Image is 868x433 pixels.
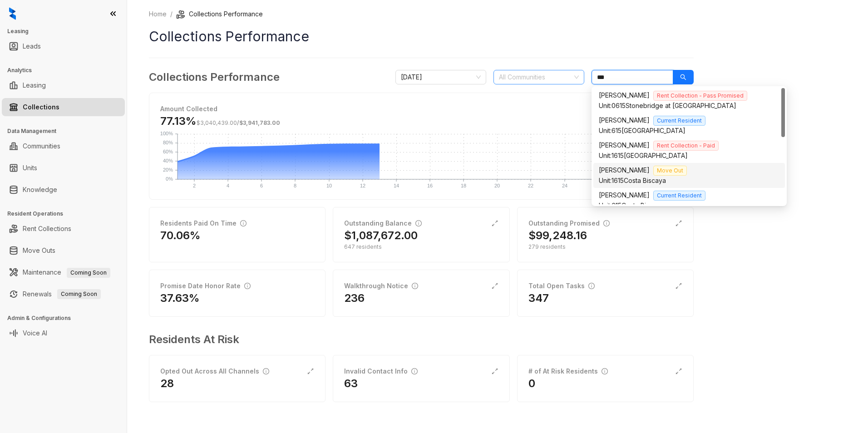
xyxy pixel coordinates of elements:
[244,283,251,289] span: info-circle
[624,177,666,184] span: Costa Biscaya
[9,7,16,20] img: logo
[197,119,237,126] span: $3,040,439.00
[147,9,168,19] a: Home
[621,127,686,134] span: [GEOGRAPHIC_DATA]
[149,26,694,47] h1: Collections Performance
[2,137,125,155] li: Communities
[528,183,533,188] text: 22
[528,366,608,376] div: # of At Risk Residents
[227,183,229,188] text: 4
[2,324,125,342] li: Voice AI
[23,324,47,342] a: Voice AI
[401,70,481,84] span: October 2025
[163,158,173,163] text: 40%
[23,137,60,155] a: Communities
[176,9,263,19] li: Collections Performance
[344,218,422,228] div: Outstanding Balance
[461,183,466,188] text: 18
[344,243,498,251] div: 647 residents
[599,127,621,134] span: Unit: 615
[528,218,610,228] div: Outstanding Promised
[160,114,682,128] h3: 77.13%
[653,141,719,151] span: Rent Collection - Paid
[163,140,173,145] text: 80%
[2,159,125,177] li: Units
[197,119,280,126] span: /
[160,281,251,291] div: Promise Date Honor Rate
[57,289,101,299] span: Coming Soon
[160,291,200,305] h2: 37.63%
[23,76,46,94] a: Leasing
[491,368,498,375] span: expand-alt
[394,183,399,188] text: 14
[599,91,650,99] span: [PERSON_NAME]
[260,183,263,188] text: 6
[326,183,332,188] text: 10
[675,368,682,375] span: expand-alt
[23,181,57,199] a: Knowledge
[599,202,621,209] span: Unit: 615
[7,27,127,35] h3: Leasing
[599,191,650,199] span: [PERSON_NAME]
[7,314,127,322] h3: Admin & Configurations
[2,285,125,303] li: Renewals
[599,102,626,109] span: Unit: 0615
[621,202,664,209] span: Costa Biscaya
[23,241,55,260] a: Move Outs
[602,368,608,374] span: info-circle
[599,152,624,159] span: Unit: 1615
[160,366,269,376] div: Opted Out Across All Channels
[2,98,125,116] li: Collections
[599,116,650,124] span: [PERSON_NAME]
[160,376,174,391] h2: 28
[653,91,747,101] span: Rent Collection - Pass Promised
[2,220,125,238] li: Rent Collections
[263,368,269,374] span: info-circle
[411,368,418,374] span: info-circle
[2,76,125,94] li: Leasing
[239,119,280,126] span: $3,941,783.00
[307,368,314,375] span: expand-alt
[415,220,422,226] span: info-circle
[599,141,650,149] span: [PERSON_NAME]
[160,131,173,136] text: 100%
[528,228,587,243] h2: $99,248.16
[675,282,682,290] span: expand-alt
[653,191,705,201] span: Current Resident
[23,37,41,55] a: Leads
[344,366,418,376] div: Invalid Contact Info
[163,167,173,172] text: 20%
[170,9,173,19] li: /
[528,281,595,291] div: Total Open Tasks
[653,166,687,176] span: Move Out
[680,74,686,80] span: search
[528,376,535,391] h2: 0
[160,228,201,243] h2: 70.06%
[491,220,498,227] span: expand-alt
[675,220,682,227] span: expand-alt
[23,220,71,238] a: Rent Collections
[344,291,365,305] h2: 236
[166,176,173,182] text: 0%
[23,159,37,177] a: Units
[23,285,101,303] a: RenewalsComing Soon
[360,183,365,188] text: 12
[653,116,705,126] span: Current Resident
[491,282,498,290] span: expand-alt
[599,177,624,184] span: Unit: 1615
[7,127,127,135] h3: Data Management
[624,152,688,159] span: [GEOGRAPHIC_DATA]
[603,220,610,226] span: info-circle
[160,105,217,113] strong: Amount Collected
[344,281,418,291] div: Walkthrough Notice
[149,331,686,348] h3: Residents At Risk
[7,210,127,218] h3: Resident Operations
[599,166,650,174] span: [PERSON_NAME]
[427,183,433,188] text: 16
[344,376,358,391] h2: 63
[412,283,418,289] span: info-circle
[494,183,500,188] text: 20
[344,228,418,243] h2: $1,087,672.00
[240,220,247,226] span: info-circle
[160,218,247,228] div: Residents Paid On Time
